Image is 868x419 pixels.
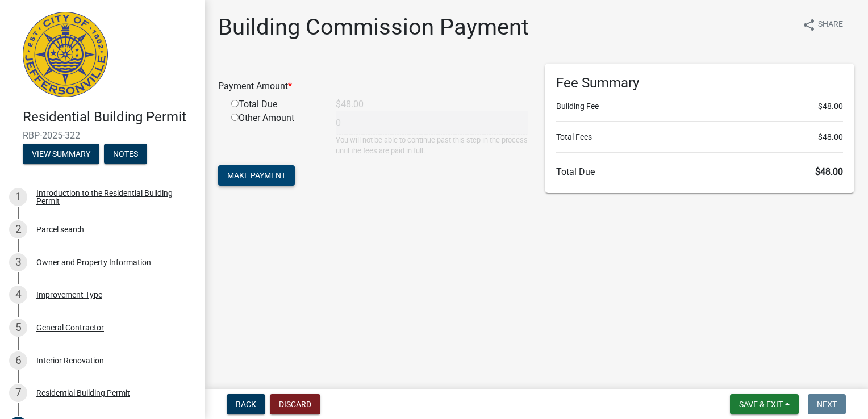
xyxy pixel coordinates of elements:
button: Notes [104,144,147,164]
button: Back [227,394,265,414]
div: Parcel search [36,225,84,233]
div: 1 [9,188,27,206]
span: Save & Exit [739,400,783,409]
span: Share [818,18,843,32]
button: shareShare [793,14,852,36]
div: 3 [9,253,27,271]
div: Other Amount [223,111,327,156]
img: City of Jeffersonville, Indiana [23,12,108,97]
span: $48.00 [818,100,843,112]
div: Improvement Type [36,291,102,299]
h4: Residential Building Permit [23,109,195,125]
div: Owner and Property Information [36,258,151,266]
i: share [802,18,816,32]
div: 5 [9,319,27,337]
div: 6 [9,351,27,370]
h6: Fee Summary [556,75,843,91]
h1: Building Commission Payment [218,14,529,41]
div: General Contractor [36,324,104,332]
li: Total Fees [556,131,843,143]
h6: Total Due [556,166,843,177]
li: Building Fee [556,100,843,112]
span: Back [236,400,256,409]
button: Make Payment [218,165,295,186]
div: Interior Renovation [36,357,104,364]
div: Payment Amount [210,79,536,93]
span: Next [817,400,837,409]
div: Residential Building Permit [36,389,130,397]
div: Total Due [223,98,327,111]
wm-modal-confirm: Notes [104,150,147,159]
span: RBP-2025-322 [23,130,182,141]
div: Introduction to the Residential Building Permit [36,189,186,205]
button: Next [808,394,846,414]
button: Discard [270,394,320,414]
button: Save & Exit [730,394,799,414]
wm-modal-confirm: Summary [23,150,99,159]
div: 7 [9,384,27,402]
span: $48.00 [818,131,843,143]
span: $48.00 [815,166,843,177]
button: View Summary [23,144,99,164]
div: 4 [9,286,27,304]
div: 2 [9,220,27,238]
span: Make Payment [227,171,286,180]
